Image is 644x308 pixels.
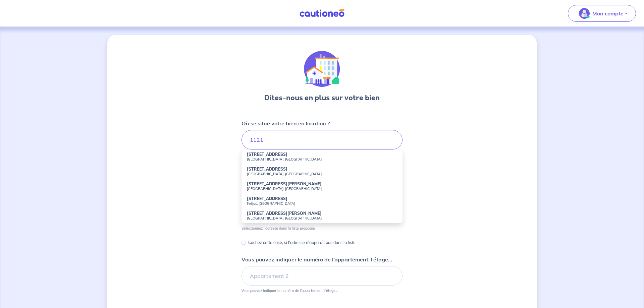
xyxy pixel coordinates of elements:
p: Où se situe votre bien en location ? [241,119,330,127]
p: Cochez cette case, si l'adresse n'apparaît pas dans la liste [248,239,356,247]
input: 2 rue de paris, 59000 lille [241,130,402,149]
h3: Dites-nous en plus sur votre bien [264,93,380,103]
p: Vous pouvez indiquer le numéro de l’appartement, l’étage... [241,288,337,293]
small: [GEOGRAPHIC_DATA], [GEOGRAPHIC_DATA] [247,186,397,191]
img: illu_account_valid_menu.svg [579,8,590,19]
img: illu_houses.svg [304,51,340,87]
small: [GEOGRAPHIC_DATA], [GEOGRAPHIC_DATA] [247,172,397,176]
small: Fréjus, [GEOGRAPHIC_DATA] [247,201,397,206]
p: Mon compte [592,9,624,17]
strong: [STREET_ADDRESS] [247,196,287,201]
p: Vous pouvez indiquer le numéro de l’appartement, l’étage... [241,255,392,263]
img: Cautioneo [297,9,347,17]
button: illu_account_valid_menu.svgMon compte [568,5,636,22]
input: Appartement 2 [241,266,402,286]
strong: [STREET_ADDRESS] [247,167,287,172]
strong: [STREET_ADDRESS] [247,152,287,157]
p: Sélectionnez l'adresse dans la liste proposée [241,226,315,231]
small: [GEOGRAPHIC_DATA], [GEOGRAPHIC_DATA] [247,157,397,162]
small: [GEOGRAPHIC_DATA], [GEOGRAPHIC_DATA] [247,216,397,221]
strong: [STREET_ADDRESS][PERSON_NAME] [247,181,322,186]
strong: [STREET_ADDRESS][PERSON_NAME] [247,211,322,216]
